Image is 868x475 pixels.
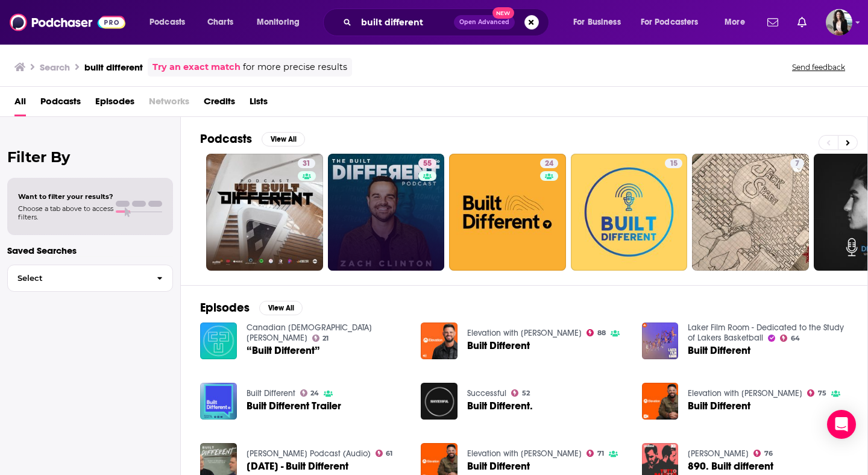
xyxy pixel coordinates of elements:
a: 24 [449,154,566,271]
span: 52 [522,391,530,396]
div: Open Intercom Messenger [827,410,856,439]
img: Built Different [642,322,679,359]
a: EpisodesView All [200,300,303,315]
a: Monday - Built Different [247,461,348,471]
a: 21 [312,335,329,342]
img: “Built Different” [200,322,237,359]
span: [DATE] - Built Different [247,461,348,471]
a: Built Different. [467,401,533,411]
a: 55 [418,159,436,168]
a: Canadian Church of Christ [247,322,372,343]
a: 7 [790,159,804,168]
p: Saved Searches [7,245,173,256]
img: Podchaser - Follow, Share and Rate Podcasts [10,11,125,34]
a: Episodes [95,92,134,116]
button: open menu [141,13,201,32]
span: 55 [423,158,432,170]
h2: Episodes [200,300,250,315]
span: 76 [764,451,773,456]
span: 71 [597,451,604,456]
span: Choose a tab above to access filters. [18,204,113,221]
span: Logged in as ElizabethCole [826,9,852,36]
a: Successful [467,388,506,398]
button: View All [259,301,303,315]
input: Search podcasts, credits, & more... [356,13,454,32]
a: Elevation with Steven Furtick [688,388,802,398]
a: Tutto Balutto [688,448,749,459]
img: Built Different. [421,383,458,420]
span: Networks [149,92,189,116]
a: Built Different [688,401,750,411]
span: 75 [818,391,826,396]
a: 24 [540,159,558,168]
button: open menu [716,13,760,32]
a: 7 [692,154,809,271]
h2: Podcasts [200,131,252,146]
a: PodcastsView All [200,131,305,146]
button: View All [262,132,305,146]
span: 24 [545,158,553,170]
a: 55 [328,154,445,271]
span: Open Advanced [459,19,509,25]
h3: Search [40,61,70,73]
a: 71 [587,450,604,457]
a: 24 [300,389,319,397]
a: 15 [571,154,688,271]
span: Want to filter your results? [18,192,113,201]
a: Built Different Trailer [247,401,341,411]
a: 31 [298,159,315,168]
img: Built Different [421,322,458,359]
button: Select [7,265,173,292]
a: Show notifications dropdown [763,12,783,33]
a: “Built Different” [247,345,320,356]
a: Charts [200,13,241,32]
a: 61 [376,450,393,457]
a: 76 [753,450,773,457]
button: open menu [248,13,315,32]
a: Built Different [467,341,530,351]
span: Built Different [688,345,750,356]
span: All [14,92,26,116]
a: 15 [665,159,682,168]
a: 31 [206,154,323,271]
button: open menu [565,13,636,32]
button: Send feedback [788,62,849,72]
h2: Filter By [7,148,173,166]
button: open menu [633,13,716,32]
a: Built Different [467,461,530,471]
a: Rick Renner Podcast (Audio) [247,448,371,459]
h3: built different [84,61,143,73]
span: 15 [670,158,678,170]
span: For Business [573,14,621,31]
a: 64 [780,335,800,342]
a: Laker Film Room - Dedicated to the Study of Lakers Basketball [688,322,844,343]
span: 64 [791,336,800,341]
img: Built Different [642,383,679,420]
img: Built Different Trailer [200,383,237,420]
a: 890. Built different [688,461,773,471]
span: New [492,7,514,19]
a: Lists [250,92,268,116]
a: 75 [807,389,826,397]
span: 21 [322,336,329,341]
a: Try an exact match [153,60,241,74]
a: Credits [204,92,235,116]
a: Elevation with Steven Furtick [467,328,582,338]
a: Podcasts [40,92,81,116]
img: User Profile [826,9,852,36]
a: Show notifications dropdown [793,12,811,33]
